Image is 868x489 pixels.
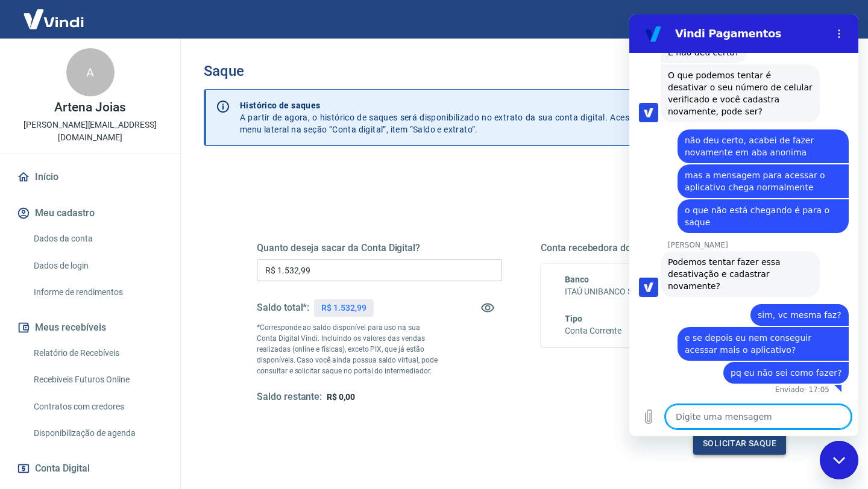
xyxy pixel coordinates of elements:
[14,455,166,482] button: Conta Digital
[257,242,502,254] h5: Quanto deseja sacar da Conta Digital?
[66,48,115,96] div: A
[240,99,737,135] p: A partir de agora, o histórico de saques será disponibilizado no extrato da sua conta digital. Ac...
[565,314,582,323] span: Tipo
[321,302,366,314] p: R$ 1.532,99
[257,391,322,403] h5: Saldo restante:
[29,367,166,392] a: Recebíveis Futuros Online
[29,421,166,446] a: Disponibilização de agenda
[29,394,166,419] a: Contratos com credores
[629,14,858,436] iframe: Janela de mensagens
[29,280,166,305] a: Informe de rendimentos
[257,322,441,376] p: *Corresponde ao saldo disponível para uso na sua Conta Digital Vindi. Incluindo os valores das ve...
[29,341,166,366] a: Relatório de Recebíveis
[693,432,786,455] button: Solicitar saque
[541,242,786,254] h5: Conta recebedora do saque
[810,8,854,31] button: Sair
[240,99,737,111] p: Histórico de saques
[565,285,762,298] h6: ITAÚ UNIBANCO S.A.
[820,441,858,479] iframe: Botão para abrir a janela de mensagens, conversa em andamento
[14,164,166,190] a: Início
[14,200,166,226] button: Meu cadastro
[10,119,171,144] p: [PERSON_NAME][EMAIL_ADDRESS][DOMAIN_NAME]
[29,226,166,251] a: Dados da conta
[257,302,309,314] h5: Saldo total*:
[327,392,355,402] span: R$ 0,00
[14,1,93,37] img: Vindi
[565,325,621,337] h6: Conta Corrente
[565,275,589,284] span: Banco
[29,254,166,278] a: Dados de login
[54,101,125,114] p: Artena Joias
[14,314,166,341] button: Meus recebíveis
[204,63,839,79] h3: Saque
